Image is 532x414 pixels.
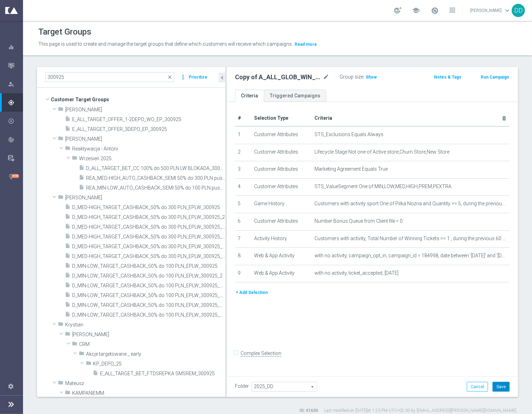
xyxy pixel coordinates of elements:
[235,161,251,179] td: 3
[467,382,488,392] button: Cancel
[8,118,23,124] button: play_circle_outline Execute
[65,272,70,280] i: insert_drive_file
[58,194,63,202] i: folder
[8,81,23,87] div: Explore
[65,322,226,328] span: Krystian
[241,350,281,357] label: Complex Selection
[8,63,23,68] div: Mission Control
[93,361,226,367] span: KP_DEPO_25
[412,7,420,14] span: school
[315,184,452,190] span: STS_ValueSegment One of MIN,LOW,MED,HIGH,PREM,PEXTRA
[86,351,226,357] span: Akcje targetowane _ early
[65,116,70,124] i: insert_drive_file
[501,116,507,121] i: delete_forever
[79,175,84,183] i: insert_drive_file
[251,110,312,126] th: Selection Type
[79,156,226,162] span: Wrzesie&#x144; 2025
[315,253,507,259] span: with no activity, campaign_opt_in, campaign_id = 184998, date between '[DATE]' and '[DATE]'
[8,56,23,75] div: Mission Control
[65,204,70,212] i: insert_drive_file
[323,73,329,81] i: mode_edit
[86,185,226,191] span: REA_MIN-LOW_AUTO_CASHBACK_SEMI 50% do 100 PLN push_300925
[235,178,251,196] td: 4
[315,236,507,242] span: Customers with activity, Total Number of Winning Tickets >= 1 , during the previous 60 days
[8,174,23,179] button: lightbulb Optibot +10
[65,233,70,241] i: insert_drive_file
[251,178,312,196] td: Customer Attributes
[503,7,511,14] span: keyboard_arrow_down
[235,289,268,296] button: + Add Selection
[235,196,251,213] td: 5
[65,380,226,386] span: Mateusz
[264,90,326,102] a: Triggered Campaigns
[8,155,23,161] button: Data Studio
[8,81,23,87] div: person_search Explore
[434,73,462,81] button: Notes & Tags
[58,380,63,388] i: folder
[294,40,318,48] button: Read more
[11,174,19,178] div: +10
[72,126,226,132] span: E_ALL_TARGET_OFFER_3DEPO_EP_300925
[86,165,226,171] span: D_ALL_TARGET_BET_CC 100% do 500 PLN LW BLOKADA_300925
[8,44,14,50] i: equalizer
[235,144,251,161] td: 2
[65,311,70,319] i: insert_drive_file
[340,74,363,80] label: Group size
[251,144,312,161] td: Customer Attributes
[65,292,70,300] i: insert_drive_file
[315,115,333,121] span: Criteria
[72,332,226,338] span: Krystian P.
[251,196,312,213] td: Game History
[8,38,23,56] div: Dashboard
[299,408,318,414] label: ID: 41630
[72,293,226,298] span: D_MIN-LOW_TARGET_CASHBACK_50% do 100 PLN_EPLW_300925_PUSH2
[72,312,226,318] span: D_MIN-LOW_TARGET_CASHBACK_50% do 100 PLN_EPLW_300925_SMS
[8,137,23,142] div: track_changes Analyze
[79,165,84,173] i: insert_drive_file
[251,126,312,144] td: Customer Attributes
[315,166,388,172] span: Marketing Agreement Equals True
[72,302,226,308] span: D_MIN-LOW_TARGET_CASHBACK_50% do 100 PLN_EPLW_300925_PUSH3
[100,371,226,377] span: E_ALL_TARGET_BET_FTDSREPKA SMSREM_300925
[315,132,384,138] span: STS_Exclusions Equals Always
[72,234,226,240] span: D_MED-HIGH_TARGET_CASHBACK_50% do 300 PLN_EPLW_300925_PUSH2
[93,370,98,378] i: insert_drive_file
[251,248,312,265] td: Web & App Activity
[72,117,226,123] span: E_ALL_TARGET_OFFER_1-2DEPO_WO_EP_300925
[79,341,226,347] span: CRM
[65,195,226,201] span: Kasia K.
[65,302,70,310] i: insert_drive_file
[72,224,226,230] span: D_MED-HIGH_TARGET_CASHBACK_50% do 300 PLN_EPLW_300925_PUSH
[8,118,23,124] div: Execute
[86,175,226,181] span: REA_MED-HIGH_AUTO_CASHBACK_SEMI 50% do 300 PLN push_300925
[235,383,249,389] label: Folder
[363,74,364,80] label: :
[45,72,174,82] input: Quick find group or folder
[235,213,251,230] td: 6
[315,270,399,276] span: with no activity, ticket_accepted, [DATE]
[251,265,312,282] td: Web & App Activity
[8,99,14,106] i: gps_fixed
[65,126,70,134] i: insert_drive_file
[72,253,226,259] span: D_MED-HIGH_TARGET_CASHBACK_50% do 300 PLN_EPLW_300925_SMS
[72,273,226,279] span: D_MIN-LOW_TARGET_CASHBACK_50% do 100 PLN_EPLW_300925_2
[86,360,91,368] i: folder
[8,136,14,143] i: track_changes
[65,223,70,231] i: insert_drive_file
[58,106,63,114] i: folder
[65,282,70,290] i: insert_drive_file
[366,75,377,80] span: Show
[470,5,512,16] a: [PERSON_NAME]keyboard_arrow_down
[188,73,208,82] button: Prioritize
[65,145,70,153] i: folder
[235,90,264,102] a: Criteria
[72,283,226,289] span: D_MIN-LOW_TARGET_CASHBACK_50% do 100 PLN_EPLW_300925_PUSH
[324,408,516,414] label: Last modified on [DATE] at 1:23 PM UTC+02:00 by [EMAIL_ADDRESS][PERSON_NAME][DOMAIN_NAME]
[72,341,77,349] i: folder
[8,100,23,105] button: gps_fixed Plan
[219,73,226,82] button: chevron_left
[65,214,70,222] i: insert_drive_file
